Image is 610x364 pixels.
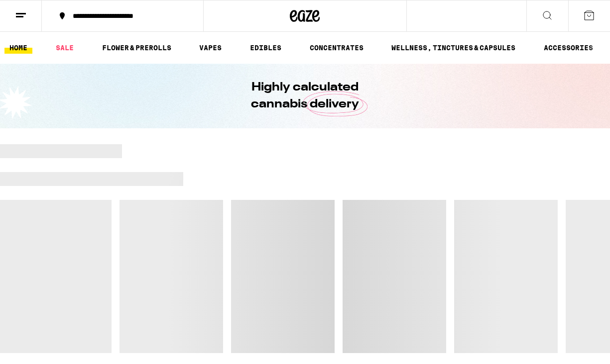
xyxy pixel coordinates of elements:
a: SALE [51,42,79,54]
a: ACCESSORIES [539,42,598,54]
a: WELLNESS, TINCTURES & CAPSULES [386,42,520,54]
a: EDIBLES [245,42,286,54]
h1: Highly calculated cannabis delivery [223,79,387,113]
a: HOME [4,42,32,54]
a: FLOWER & PREROLLS [97,42,176,54]
a: CONCENTRATES [305,42,368,54]
a: VAPES [194,42,227,54]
